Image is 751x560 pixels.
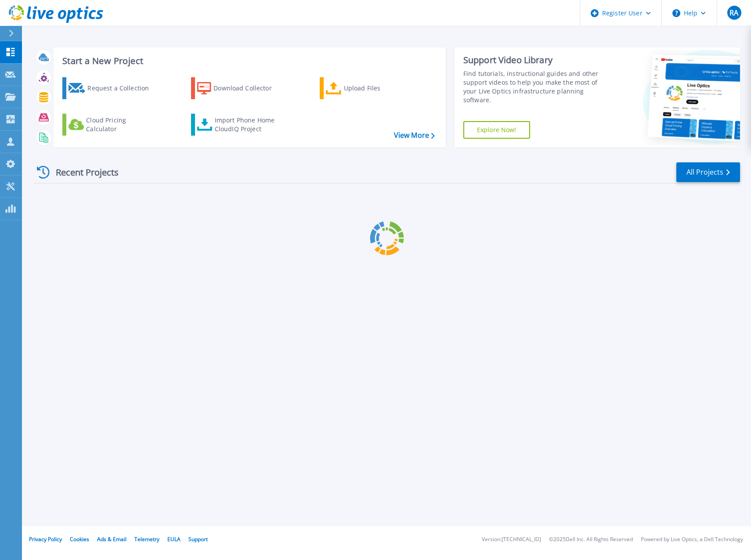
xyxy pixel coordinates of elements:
[463,54,608,66] div: Support Video Library
[215,116,283,133] div: Import Phone Home CloudIQ Project
[549,537,633,542] li: © 2025 Dell Inc. All Rights Reserved
[213,79,284,97] div: Download Collector
[641,537,743,542] li: Powered by Live Optics, a Dell Technology
[463,121,530,139] a: Explore Now!
[167,535,181,543] a: EULA
[86,116,156,133] div: Cloud Pricing Calculator
[87,79,158,97] div: Request a Collection
[134,535,159,543] a: Telemetry
[34,162,130,183] div: Recent Projects
[344,79,414,97] div: Upload Files
[394,131,435,140] a: View More
[482,537,541,542] li: Version: [TECHNICAL_ID]
[188,535,208,543] a: Support
[729,9,738,16] span: RA
[62,114,160,136] a: Cloud Pricing Calculator
[70,535,89,543] a: Cookies
[62,77,160,99] a: Request a Collection
[62,56,434,66] h3: Start a New Project
[463,69,608,104] div: Find tutorials, instructional guides and other support videos to help you make the most of your L...
[320,77,418,99] a: Upload Files
[191,77,289,99] a: Download Collector
[97,535,126,543] a: Ads & Email
[676,162,740,182] a: All Projects
[29,535,62,543] a: Privacy Policy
